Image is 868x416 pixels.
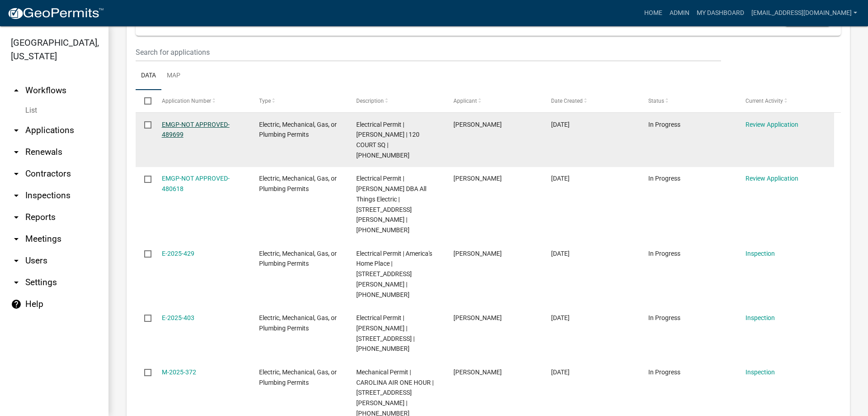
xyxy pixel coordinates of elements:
span: In Progress [648,314,680,321]
a: Home [641,5,666,22]
span: In Progress [648,175,680,182]
span: Electric, Mechanical, Gas, or Plumbing Permits [259,121,337,139]
span: 09/05/2025 [551,250,570,257]
datatable-header-cell: Type [250,90,348,112]
span: Charlene Silva [453,250,502,257]
a: Map [161,62,186,91]
a: [EMAIL_ADDRESS][DOMAIN_NAME] [748,5,861,22]
datatable-header-cell: Current Activity [737,90,834,112]
a: My Dashboard [693,5,748,22]
a: EMGP-NOT APPROVED-489699 [162,121,230,139]
a: EMGP-NOT APPROVED-480618 [162,175,230,192]
span: Application Number [162,98,211,104]
span: Donald [453,314,502,321]
datatable-header-cell: Applicant [445,90,542,112]
a: M-2025-372 [162,368,196,376]
a: Inspection [745,368,775,376]
span: Electrical Permit | Brian Shirley DBA All Things Electric | 152 TROY RD | 179-00-00-019 [356,175,426,234]
i: arrow_drop_down [11,190,22,201]
i: arrow_drop_down [11,234,22,244]
datatable-header-cell: Application Number [153,90,250,112]
a: Review Application [745,175,798,182]
span: In Progress [648,250,680,257]
datatable-header-cell: Status [640,90,737,112]
a: E-2025-403 [162,314,194,321]
span: Status [648,98,664,104]
span: Nathan Reuland [453,121,502,128]
datatable-header-cell: Description [348,90,445,112]
span: Angie Zink [453,368,502,376]
a: Data [136,62,161,91]
i: arrow_drop_down [11,125,22,136]
span: Electric, Mechanical, Gas, or Plumbing Permits [259,314,337,332]
span: 09/18/2025 [551,175,570,182]
span: Applicant [453,98,477,104]
i: arrow_drop_down [11,147,22,158]
span: Electrical Permit | Donald Redman | 735 OLD ABBEVILLE HWY | 110-00-00-005 [356,314,415,352]
i: arrow_drop_down [11,255,22,266]
span: Electric, Mechanical, Gas, or Plumbing Permits [259,368,337,386]
i: arrow_drop_down [11,212,22,223]
a: Review Application [745,121,798,128]
span: Electric, Mechanical, Gas, or Plumbing Permits [259,250,337,268]
span: 07/30/2025 [551,368,570,376]
span: 10/08/2025 [551,121,570,128]
span: 08/14/2025 [551,314,570,321]
span: Current Activity [745,98,783,104]
input: Search for applications [136,43,721,62]
span: Description [356,98,384,104]
span: Electrical Permit | America's Home Place | 558 STEVENSON RD | 097-00-00-076 [356,250,432,298]
a: Admin [666,5,693,22]
i: help [11,299,22,310]
i: arrow_drop_up [11,85,22,96]
span: Electric, Mechanical, Gas, or Plumbing Permits [259,175,337,192]
a: E-2025-429 [162,250,194,257]
span: Type [259,98,271,104]
a: Inspection [745,314,775,321]
i: arrow_drop_down [11,277,22,288]
i: arrow_drop_down [11,168,22,179]
span: In Progress [648,368,680,376]
datatable-header-cell: Select [136,90,153,112]
span: Brian Shirley [453,175,502,182]
datatable-header-cell: Date Created [542,90,639,112]
a: Inspection [745,250,775,257]
span: Date Created [551,98,583,104]
span: In Progress [648,121,680,128]
span: Electrical Permit | Nathan Reuland | 120 COURT SQ | 109-13-06-029 [356,121,420,159]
